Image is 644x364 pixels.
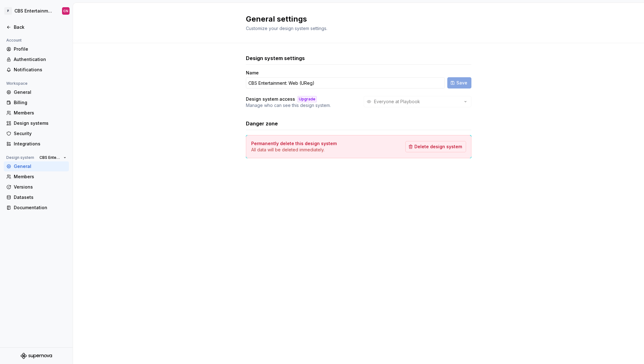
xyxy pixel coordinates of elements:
[14,46,66,52] div: Profile
[246,96,295,102] h4: Design system access
[14,163,66,169] div: General
[251,147,337,153] p: All data will be deleted immediately.
[14,110,66,116] div: Members
[405,141,466,152] button: Delete design system
[298,96,317,102] div: Upgrade
[4,172,69,182] a: Members
[246,14,464,24] h2: General settings
[14,120,66,126] div: Design systems
[246,70,259,76] label: Name
[14,67,66,73] div: Notifications
[4,118,69,128] a: Design systems
[4,182,69,192] a: Versions
[246,120,278,127] h3: Danger zone
[63,8,68,13] div: CN
[246,26,327,31] span: Customize your design system settings.
[4,203,69,213] a: Documentation
[14,130,66,137] div: Security
[14,194,66,200] div: Datasets
[4,54,69,64] a: Authentication
[4,37,24,44] div: Account
[1,4,71,18] button: PCBS Entertainment: Web (UReg)CN
[4,154,37,161] div: Design system
[251,140,337,147] h4: Permanently delete this design system
[14,24,66,30] div: Back
[4,87,69,97] a: General
[414,144,462,150] span: Delete design system
[14,205,66,211] div: Documentation
[21,353,52,359] svg: Supernova Logo
[39,155,61,160] span: CBS Entertainment: Web (UReg)
[14,141,66,147] div: Integrations
[14,56,66,63] div: Authentication
[14,99,66,106] div: Billing
[14,8,55,14] div: CBS Entertainment: Web (UReg)
[4,98,69,108] a: Billing
[4,22,69,32] a: Back
[4,7,12,15] div: P
[246,54,305,62] h3: Design system settings
[4,65,69,75] a: Notifications
[246,102,331,109] p: Manage who can see this design system.
[4,192,69,202] a: Datasets
[4,108,69,118] a: Members
[14,174,66,180] div: Members
[4,44,69,54] a: Profile
[4,139,69,149] a: Integrations
[14,89,66,95] div: General
[4,80,30,87] div: Workspace
[4,129,69,139] a: Security
[14,184,66,190] div: Versions
[4,161,69,171] a: General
